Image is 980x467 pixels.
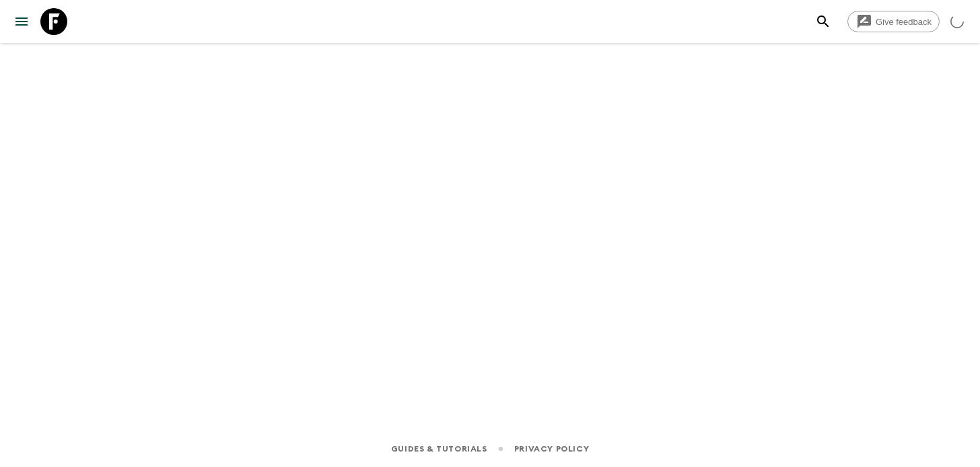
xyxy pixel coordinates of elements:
[847,11,940,32] a: Give feedback
[514,441,589,456] a: Privacy Policy
[391,441,487,456] a: Guides & Tutorials
[810,8,837,35] button: search adventures
[8,8,35,35] button: menu
[868,17,939,27] span: Give feedback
